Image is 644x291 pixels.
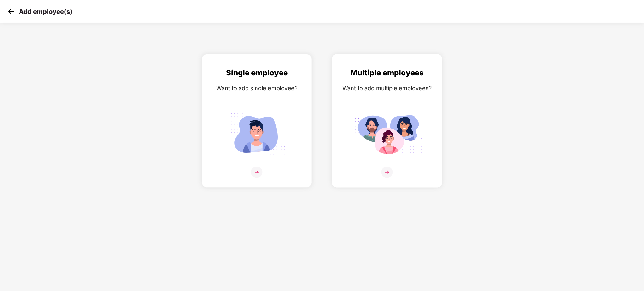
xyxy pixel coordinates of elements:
img: svg+xml;base64,PHN2ZyB4bWxucz0iaHR0cDovL3d3dy53My5vcmcvMjAwMC9zdmciIHdpZHRoPSIzNiIgaGVpZ2h0PSIzNi... [251,167,263,178]
div: Single employee [208,67,305,79]
img: svg+xml;base64,PHN2ZyB4bWxucz0iaHR0cDovL3d3dy53My5vcmcvMjAwMC9zdmciIGlkPSJNdWx0aXBsZV9lbXBsb3llZS... [352,110,422,159]
img: svg+xml;base64,PHN2ZyB4bWxucz0iaHR0cDovL3d3dy53My5vcmcvMjAwMC9zdmciIHdpZHRoPSIzNiIgaGVpZ2h0PSIzNi... [381,167,393,178]
img: svg+xml;base64,PHN2ZyB4bWxucz0iaHR0cDovL3d3dy53My5vcmcvMjAwMC9zdmciIHdpZHRoPSIzMCIgaGVpZ2h0PSIzMC... [6,7,16,16]
div: Want to add single employee? [208,84,305,93]
p: Add employee(s) [19,8,72,15]
img: svg+xml;base64,PHN2ZyB4bWxucz0iaHR0cDovL3d3dy53My5vcmcvMjAwMC9zdmciIGlkPSJTaW5nbGVfZW1wbG95ZWUiIH... [222,110,292,159]
div: Want to add multiple employees? [339,84,436,93]
div: Multiple employees [339,67,436,79]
